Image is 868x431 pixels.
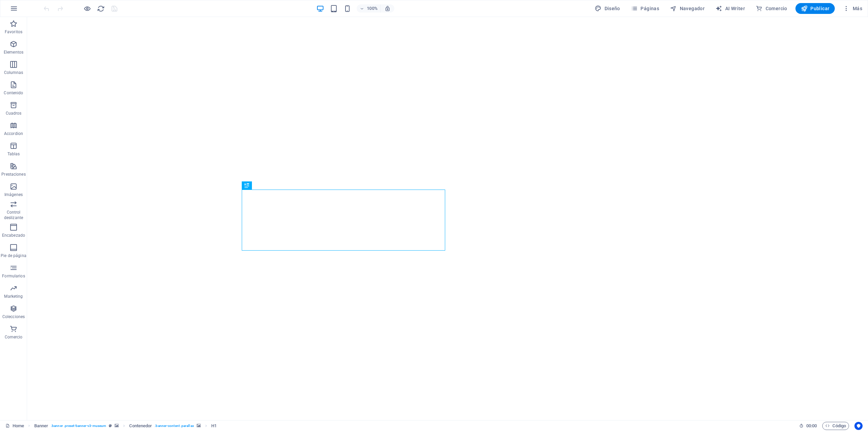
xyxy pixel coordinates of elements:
[34,422,217,430] nav: breadcrumb
[822,422,849,430] button: Código
[715,5,745,12] span: AI Writer
[592,3,623,14] div: Diseño (Ctrl+Alt+Y)
[713,3,748,14] button: AI Writer
[801,5,830,12] span: Publicar
[5,334,23,340] p: Comercio
[2,233,25,238] p: Encabezado
[628,3,662,14] button: Páginas
[795,3,835,14] button: Publicar
[6,111,22,116] p: Cuadros
[854,422,863,430] button: Usercentrics
[97,4,105,13] button: reload
[4,90,23,96] p: Contenido
[197,424,201,428] i: Este elemento contiene un fondo
[806,422,817,430] span: 00 00
[667,3,707,14] button: Navegador
[2,314,25,319] p: Colecciones
[799,422,817,430] h6: Tiempo de la sesión
[4,294,23,299] p: Marketing
[756,5,787,12] span: Comercio
[595,5,620,12] span: Diseño
[83,4,91,13] button: Haz clic para salir del modo de previsualización y seguir editando
[840,3,865,14] button: Más
[115,424,119,428] i: Este elemento contiene un fondo
[51,422,106,430] span: . banner .preset-banner-v3-museum
[4,192,23,197] p: Imágenes
[753,3,790,14] button: Comercio
[97,5,105,13] i: Volver a cargar página
[670,5,705,12] span: Navegador
[367,4,378,13] h6: 100%
[5,29,22,35] p: Favoritos
[1,172,25,177] p: Prestaciones
[357,4,381,13] button: 100%
[811,423,812,428] span: :
[825,422,846,430] span: Código
[4,131,23,136] p: Accordion
[211,422,217,430] span: Haz clic para seleccionar y doble clic para editar
[155,422,194,430] span: . banner-content .parallax
[592,3,623,14] button: Diseño
[1,253,26,258] p: Pie de página
[384,5,391,12] i: Al redimensionar, ajustar el nivel de zoom automáticamente para ajustarse al dispositivo elegido.
[2,273,25,279] p: Formularios
[4,70,23,75] p: Columnas
[843,5,862,12] span: Más
[5,422,24,430] a: Haz clic para cancelar la selección y doble clic para abrir páginas
[129,422,152,430] span: Haz clic para seleccionar y doble clic para editar
[631,5,659,12] span: Páginas
[109,424,112,428] i: Este elemento es un preajuste personalizable
[34,422,48,430] span: Haz clic para seleccionar y doble clic para editar
[4,50,23,55] p: Elementos
[7,151,20,157] p: Tablas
